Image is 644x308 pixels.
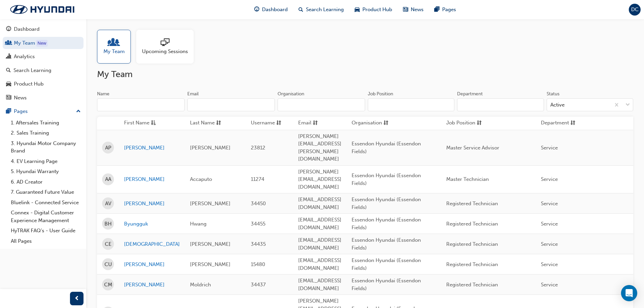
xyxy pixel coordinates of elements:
[3,64,84,77] a: Search Learning
[625,101,630,110] span: down-icon
[142,48,188,55] span: Upcoming Sessions
[6,54,11,60] span: chart-icon
[541,261,558,267] span: Service
[298,119,335,127] button: Emailsorting-icon
[14,94,27,102] div: News
[629,4,641,16] button: DC
[541,176,558,182] span: Service
[349,3,398,17] a: car-iconProduct Hub
[251,221,265,227] span: 34455
[124,175,180,183] a: [PERSON_NAME]
[190,176,212,182] span: Accaputo
[383,119,388,127] span: sorting-icon
[541,241,558,247] span: Service
[6,40,11,46] span: people-icon
[293,3,349,17] a: search-iconSearch Learning
[3,92,84,104] a: News
[8,236,84,246] a: All Pages
[124,220,180,228] a: Byungguk
[298,217,341,231] span: [EMAIL_ADDRESS][DOMAIN_NAME]
[6,81,11,87] span: car-icon
[368,98,454,111] input: Job Position
[306,6,344,14] span: Search Learning
[97,98,185,111] input: Name
[36,40,48,47] div: Tooltip anchor
[276,119,281,127] span: sorting-icon
[251,119,275,127] span: Username
[97,30,136,64] a: My Team
[124,261,180,268] a: [PERSON_NAME]
[249,3,293,17] a: guage-iconDashboard
[446,241,498,247] span: Registered Technician
[3,50,84,63] a: Analytics
[251,176,264,182] span: 11274
[110,38,118,48] span: people-icon
[105,144,111,152] span: AP
[446,200,498,207] span: Registered Technician
[161,38,169,48] span: sessionType_ONLINE_URL-icon
[298,278,341,291] span: [EMAIL_ADDRESS][DOMAIN_NAME]
[298,133,341,162] span: [PERSON_NAME][EMAIL_ADDRESS][PERSON_NAME][DOMAIN_NAME]
[14,80,44,88] div: Product Hub
[352,237,421,251] span: Essendon Hyundai (Essendon Fields)
[216,119,221,127] span: sorting-icon
[254,5,259,14] span: guage-icon
[3,78,84,90] a: Product Hub
[3,105,84,118] button: Pages
[570,119,575,127] span: sorting-icon
[6,109,11,115] span: pages-icon
[190,145,231,151] span: [PERSON_NAME]
[8,197,84,208] a: Bluelink - Connected Service
[298,257,341,271] span: [EMAIL_ADDRESS][DOMAIN_NAME]
[8,187,84,197] a: 7. Guaranteed Future Value
[251,261,265,267] span: 15480
[251,200,266,207] span: 34450
[97,69,633,80] h2: My Team
[14,108,28,115] div: Pages
[14,53,35,61] div: Analytics
[124,144,180,152] a: [PERSON_NAME]
[547,91,559,97] div: Status
[442,6,456,14] span: Pages
[3,37,84,49] a: My Team
[8,226,84,236] a: HyTRAK FAQ's - User Guide
[8,166,84,177] a: 5. Hyundai Warranty
[298,169,341,190] span: [PERSON_NAME][EMAIL_ADDRESS][DOMAIN_NAME]
[3,2,81,17] img: Trak
[8,128,84,138] a: 2. Sales Training
[457,91,483,97] div: Department
[251,119,288,127] button: Usernamesorting-icon
[190,241,231,247] span: [PERSON_NAME]
[550,101,565,109] div: Active
[313,119,318,127] span: sorting-icon
[136,30,199,64] a: Upcoming Sessions
[8,208,84,226] a: Connex - Digital Customer Experience Management
[446,221,498,227] span: Registered Technician
[105,175,111,183] span: AA
[3,23,84,35] a: Dashboard
[190,282,211,288] span: Moldrich
[278,98,365,111] input: Organisation
[74,294,79,303] span: prev-icon
[631,6,639,14] span: DC
[446,176,489,182] span: Master Technician
[352,141,421,155] span: Essendon Hyundai (Essendon Fields)
[187,98,275,111] input: Email
[14,25,40,33] div: Dashboard
[190,221,207,227] span: Hwang
[541,145,558,151] span: Service
[398,3,429,17] a: news-iconNews
[190,261,231,267] span: [PERSON_NAME]
[187,91,199,97] div: Email
[151,119,156,127] span: asc-icon
[124,240,180,248] a: [DEMOGRAPHIC_DATA]
[14,67,51,74] div: Search Learning
[541,200,558,207] span: Service
[446,261,498,267] span: Registered Technician
[190,119,215,127] span: Last Name
[104,220,112,228] span: BH
[541,282,558,288] span: Service
[541,119,569,127] span: Department
[124,281,180,289] a: [PERSON_NAME]
[352,172,421,186] span: Essendon Hyundai (Essendon Fields)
